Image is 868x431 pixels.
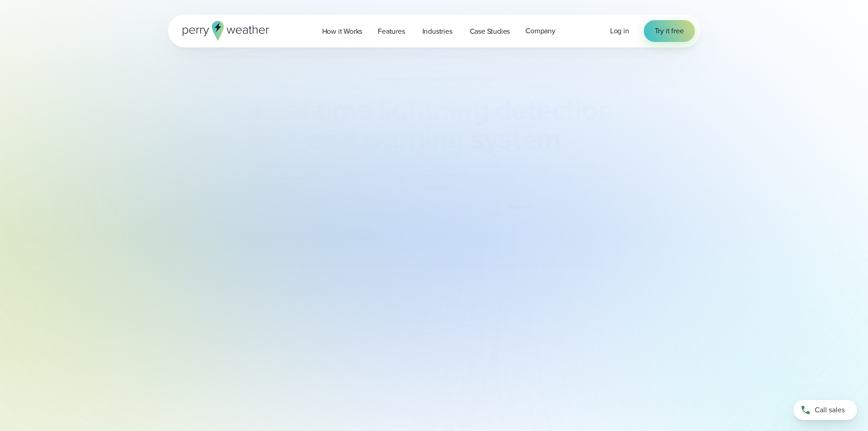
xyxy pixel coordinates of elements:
[793,400,857,420] a: Call sales
[655,26,684,36] span: Try it free
[462,22,518,41] a: Case Studies
[610,26,629,36] a: Log in
[815,405,845,415] span: Call sales
[422,26,452,37] span: Industries
[322,26,363,37] span: How it Works
[470,26,510,37] span: Case Studies
[378,26,405,37] span: Features
[610,26,629,36] span: Log in
[314,22,370,41] a: How it Works
[525,26,555,36] span: Company
[644,20,695,42] a: Try it free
